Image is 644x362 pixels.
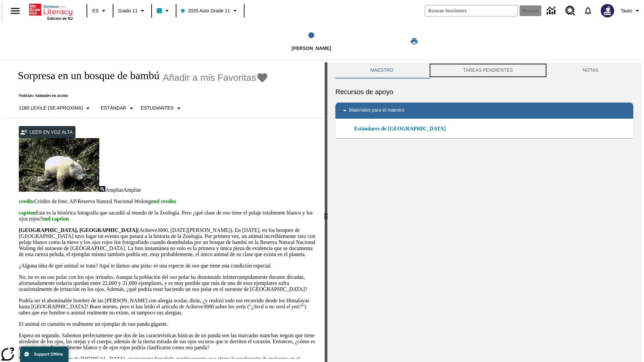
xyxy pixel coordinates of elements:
[19,126,75,138] button: Leer en voz alta
[5,1,25,21] button: Abrir el menú lateral
[425,5,518,16] input: Buscar campo
[115,5,149,17] button: Grado: Grado 11, Elige un grado
[89,5,111,17] button: Lenguaje: ES, Selecciona un idioma
[141,105,174,112] p: Estudiantes
[618,5,644,17] button: Perfil/Configuración
[42,216,69,222] span: end caption
[428,62,548,78] button: TAREAS PENDIENTES
[138,102,185,114] button: Seleccionar estudiante
[327,62,641,362] div: activity
[99,186,105,192] img: Ampliar
[19,198,317,204] p: Crédito de foto: AP/Reserva Natural Nacional Wolong
[151,198,176,204] span: end credits
[335,86,633,97] h6: Recursos de apoyo
[11,69,159,82] h1: Sorpresa en un bosque de bambú
[123,187,141,193] span: Ampliar
[19,105,83,112] p: 1180 Lexile (Se aproxima)
[597,2,618,19] button: Escoja un nuevo avatar
[101,105,126,112] p: Estándar
[29,2,73,20] div: Portada
[621,7,632,14] span: Tauto
[105,187,123,193] span: Ampliar
[325,62,327,362] div: Pulsa la tecla de intro o la barra espaciadora y luego presiona las flechas de derecha e izquierd...
[19,210,36,216] span: caption
[349,107,405,115] p: Materiales para el maestro
[579,2,597,19] a: Notificaciones
[20,347,68,362] button: Support Offline
[47,16,73,20] span: Edición de NJ
[19,198,34,204] span: credits
[163,72,268,83] button: Añadir a mis Favoritas - Sorpresa en un bosque de bambú
[19,263,317,269] p: ¿Alguna idea de qué animal se trata? Aquí te damos una pista: es una especie de oso que tiene una...
[92,7,99,14] span: ES
[3,62,325,359] div: reading
[404,35,425,47] button: Imprimir
[251,304,302,309] em: ¿Será o no será el yeti?
[34,352,63,357] span: Support Offline
[19,298,317,316] p: Podría ser el abominable hombre de las [PERSON_NAME] con alergia ocular, dirás, ¿y realizó todo e...
[561,2,579,20] a: Centro de recursos, Se abrirá en una pestaña nueva.
[154,5,174,17] button: El color de la clase es azul claro. Cambiar el color de la clase.
[19,227,137,233] strong: [GEOGRAPHIC_DATA], [GEOGRAPHIC_DATA]
[11,93,268,98] p: Noticias: Animales en acción
[354,125,450,133] a: Estándares de [GEOGRAPHIC_DATA]
[16,102,95,114] button: Seleccione Lexile, 1180 Lexile (Se aproxima)
[335,62,428,78] button: Maestro
[19,274,317,292] p: No, no es un oso polar con los ojos irritados. Aunque la población del oso polar ha disminuido in...
[19,227,317,257] p: (Achieve3000, [DATE][PERSON_NAME]). En [DATE], en los bosques de [GEOGRAPHIC_DATA] tuvo lugar un ...
[224,23,398,60] button: Lee step 1 of 1
[181,7,230,14] span: 2025 Auto Grade 11
[601,4,614,17] img: Avatar
[19,138,99,192] img: los pandas albinos en China a veces son confundidos con osos polares
[98,102,138,114] button: Tipo de apoyo, Estándar
[178,5,241,17] button: Clase: 2025 Auto Grade 11, Selecciona una clase
[335,103,633,119] div: Materiales para el maestro
[291,46,331,51] span: [PERSON_NAME]
[163,72,256,83] span: Añadir a mis Favoritas
[543,2,561,20] a: Centro de información
[19,333,317,351] p: Espera un segundo. Sabemos perfectamente que dos de las caracteristicas básicas de un panda son l...
[548,62,633,78] button: NOTAS
[118,7,138,14] span: Grado 11
[19,210,317,222] p: Esta es la histórica fotografía que sacudió al mundo de la Zoología. Pero ¿qué clase de oso tiene...
[335,62,633,78] div: Instructional Panel Tabs
[19,321,317,327] p: El animal en cuestión es realmente un ejemplar de oso panda gigante.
